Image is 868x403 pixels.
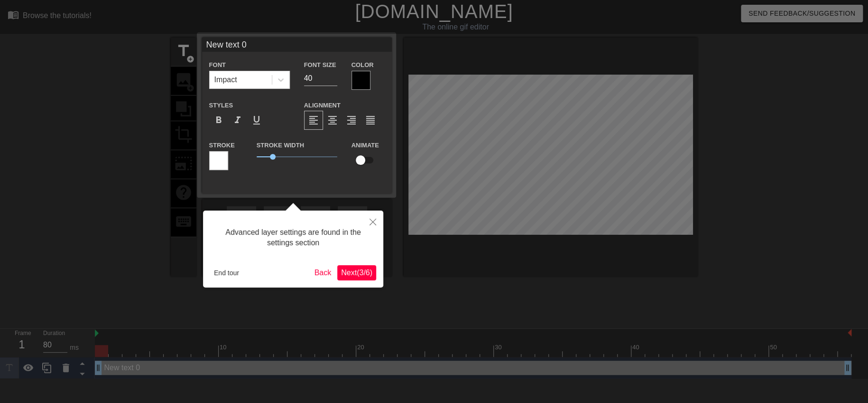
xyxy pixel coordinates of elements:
button: End tour [210,266,243,280]
button: Close [362,211,383,232]
span: Next ( 3 / 6 ) [341,269,372,277]
button: Next [337,265,376,280]
button: Back [311,265,335,280]
div: Advanced layer settings are found in the settings section [210,218,376,258]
